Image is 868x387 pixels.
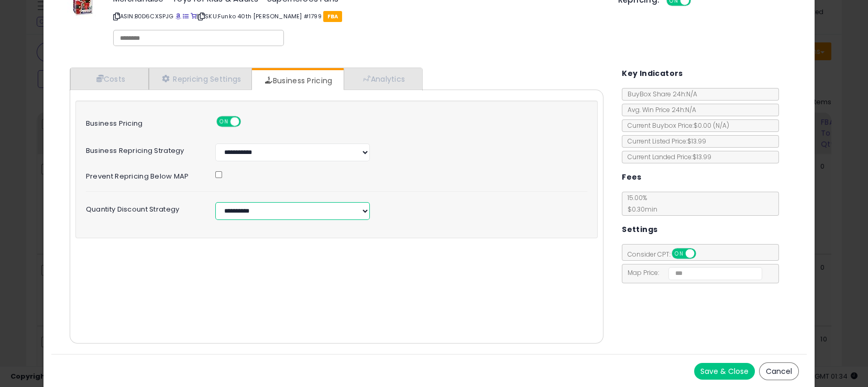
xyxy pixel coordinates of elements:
a: Costs [70,68,149,90]
label: Business Pricing [78,116,207,127]
span: Current Listed Price: $13.99 [622,137,706,146]
a: Analytics [344,68,421,90]
h5: Fees [622,171,642,184]
span: ON [217,117,230,126]
span: $0.30 min [622,205,657,214]
a: Repricing Settings [149,68,252,90]
button: Cancel [759,362,799,380]
span: Consider CPT: [622,250,710,259]
a: BuyBox page [175,12,181,20]
span: ON [673,249,686,258]
button: Save & Close [694,363,755,380]
a: All offer listings [183,12,189,20]
p: ASIN: B0D6CXSPJG | SKU: Funko 40th [PERSON_NAME] #1799 [113,8,602,25]
h5: Key Indicators [622,67,683,80]
span: ( N/A ) [713,121,729,130]
span: Current Buybox Price: [622,121,729,130]
a: Your listing only [191,12,196,20]
span: Map Price: [622,268,762,277]
label: Prevent repricing below MAP [78,169,207,180]
span: OFF [694,249,711,258]
span: Avg. Win Price 24h: N/A [622,105,696,114]
span: $0.00 [694,121,729,130]
span: 15.00 % [622,193,657,214]
span: FBA [323,11,343,22]
span: Current Landed Price: $13.99 [622,152,711,161]
a: Business Pricing [252,70,343,91]
span: OFF [239,117,256,126]
label: Quantity Discount Strategy [78,202,207,213]
span: BuyBox Share 24h: N/A [622,90,697,98]
h5: Settings [622,223,657,236]
label: Business Repricing Strategy [78,143,207,154]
